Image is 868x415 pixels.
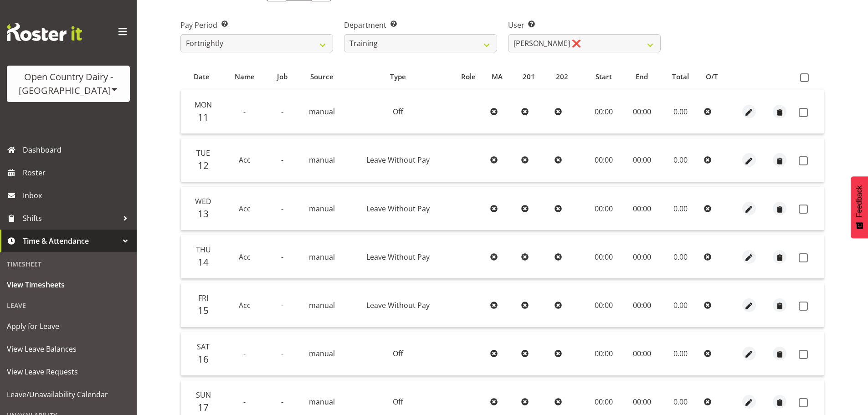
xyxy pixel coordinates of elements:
span: - [243,107,246,117]
span: Name [235,72,255,82]
span: Feedback [855,185,863,217]
span: - [243,397,246,407]
span: - [281,107,283,117]
td: 00:00 [584,235,623,279]
td: 0.00 [661,90,701,134]
span: manual [309,155,335,165]
span: - [281,300,283,310]
span: 12 [198,159,209,172]
td: 0.00 [661,332,701,376]
span: manual [309,397,335,407]
div: Open Country Dairy - [GEOGRAPHIC_DATA] [16,70,121,97]
span: Total [672,72,689,82]
span: manual [309,204,335,214]
span: Thu [196,245,211,255]
span: - [281,397,283,407]
span: Wed [195,196,211,206]
span: 13 [198,207,209,220]
span: Acc [239,155,251,165]
span: Source [310,72,334,82]
label: Department [344,20,497,31]
span: Leave/Unavailability Calendar [7,388,130,401]
span: 14 [198,256,209,268]
span: Tue [196,148,210,158]
td: 00:00 [584,332,623,376]
a: Apply for Leave [2,315,134,338]
td: 00:00 [623,283,661,327]
span: - [281,252,283,262]
span: Roster [23,166,132,179]
span: View Timesheets [7,278,130,292]
td: Leave Without Pay [347,283,450,327]
span: 201 [523,72,535,82]
span: Job [277,72,288,82]
td: 00:00 [584,187,623,231]
span: Acc [239,204,251,214]
td: 00:00 [584,138,623,182]
td: 00:00 [623,332,661,376]
span: View Leave Balances [7,342,130,356]
span: - [281,204,283,214]
td: Off [347,90,450,134]
button: Feedback - Show survey [851,176,868,238]
span: Type [390,72,406,82]
span: End [636,72,648,82]
td: 00:00 [584,283,623,327]
a: View Leave Balances [2,338,134,360]
span: 202 [556,72,568,82]
span: manual [309,348,335,359]
div: Leave [2,296,134,315]
td: Off [347,332,450,376]
span: - [281,155,283,165]
td: 0.00 [661,283,701,327]
span: - [281,348,283,359]
label: User [508,20,661,31]
td: 00:00 [623,187,661,231]
span: MA [492,72,503,82]
span: Sat [197,342,210,352]
span: Acc [239,252,251,262]
td: 0.00 [661,235,701,279]
span: Mon [195,100,212,110]
td: 00:00 [623,138,661,182]
span: Sun [196,390,211,400]
span: View Leave Requests [7,365,130,379]
span: O/T [706,72,718,82]
span: Fri [198,293,208,303]
span: Dashboard [23,143,132,157]
span: Acc [239,300,251,310]
span: 15 [198,304,209,317]
span: manual [309,252,335,262]
span: Apply for Leave [7,319,130,333]
div: Timesheet [2,255,134,273]
span: Role [461,72,476,82]
span: Shifts [23,211,118,225]
td: 0.00 [661,138,701,182]
span: Date [194,72,210,82]
a: View Timesheets [2,273,134,296]
td: Leave Without Pay [347,138,450,182]
span: 16 [198,353,209,365]
td: 0.00 [661,187,701,231]
a: Leave/Unavailability Calendar [2,383,134,406]
span: 11 [198,111,209,123]
td: Leave Without Pay [347,235,450,279]
span: Inbox [23,189,132,202]
td: 00:00 [584,90,623,134]
img: Rosterit website logo [7,23,82,41]
span: manual [309,107,335,117]
span: Start [596,72,612,82]
span: - [243,348,246,359]
span: Time & Attendance [23,234,118,248]
td: 00:00 [623,90,661,134]
label: Pay Period [180,20,333,31]
td: Leave Without Pay [347,187,450,231]
a: View Leave Requests [2,360,134,383]
span: 17 [198,401,209,414]
span: manual [309,300,335,310]
td: 00:00 [623,235,661,279]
